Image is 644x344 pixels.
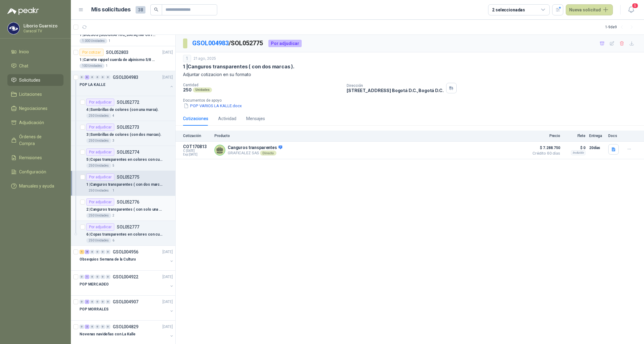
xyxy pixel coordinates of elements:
a: Por adjudicarSOL0527724 |Sombrillas de colores (con una marca).250 Unidades4 [71,96,175,121]
p: Cantidad [183,83,342,87]
p: Producto [214,134,526,138]
button: 5 [626,4,637,15]
div: Por adjudicar [86,223,114,231]
p: SOL052775 [117,175,139,179]
div: 2 [85,300,89,304]
div: Por cotizar [79,49,104,56]
a: Por adjudicarSOL0527762 |Canguros transparentes ( con solo una marca).250 Unidades2 [71,196,175,221]
div: 1 [79,250,84,254]
div: Por adjudicar [86,198,114,206]
p: GRAFICALEZ SAS [228,151,282,156]
p: SOL052772 [117,100,139,104]
div: 250 Unidades [86,138,111,143]
div: 0 [95,325,100,329]
div: 0 [106,325,110,329]
p: GSOL004829 [113,325,138,329]
p: 4 [112,113,114,118]
p: Novenas navideñas con La Kalle [79,331,135,337]
p: GSOL004983 [113,75,138,79]
div: 0 [95,75,100,79]
div: 0 [100,325,105,329]
p: SOL052776 [117,200,139,204]
div: 250 Unidades [86,188,111,193]
p: 1 [108,38,110,43]
p: 1 | Canguros transparentes ( con dos marcas ). [86,182,163,188]
div: Cotizaciones [183,115,208,122]
div: Directo [260,151,276,156]
div: 1 [183,55,191,62]
p: [STREET_ADDRESS] Bogotá D.C. , Bogotá D.C. [347,88,443,93]
a: Configuración [7,166,63,178]
p: 6 | Copas transparentes en colores con cuerda (con una marca). [86,232,163,237]
button: Nueva solicitud [566,4,613,15]
p: 250 [183,87,192,92]
p: / SOL052775 [192,38,263,48]
a: GSOL004983 [192,39,229,47]
p: Cotización [183,134,211,138]
p: Flete [564,134,585,138]
div: 0 [90,250,95,254]
div: 1.000 Unidades [79,38,107,43]
p: SOL052773 [117,125,139,129]
p: 1 | Carrete rappel cuerda de alpinismo 5/8 negra 16mm [79,57,156,63]
span: $ 7.288.750 [529,144,560,152]
div: 0 [90,275,95,279]
p: [DATE] [162,324,173,330]
p: 5 [112,163,114,168]
a: 1 8 0 0 0 0 GSOL004956[DATE] Obsequios Semana de la Cultura [79,248,174,268]
a: Por cotizarSOL052803[DATE] 1 |Carrete rappel cuerda de alpinismo 5/8 negra 16mm100 Unidades1 [71,46,175,71]
div: 0 [79,300,84,304]
p: GSOL004922 [113,275,138,279]
div: Mensajes [246,115,265,122]
p: Docs [608,134,621,138]
h1: Mis solicitudes [91,5,131,14]
div: Por adjudicar [86,148,114,156]
div: Por adjudicar [86,173,114,181]
div: 0 [95,250,100,254]
div: Por adjudicar [86,99,114,106]
span: 5 [632,3,638,9]
a: 0 1 0 0 0 0 GSOL004922[DATE] POP MERCADEO [79,273,174,293]
span: Inicio [19,48,29,55]
div: 0 [100,300,105,304]
p: [DATE] [162,75,173,80]
a: Por adjudicarSOL0527733 |Sombrillas de colores (con dos marcas).250 Unidades3 [71,121,175,146]
a: Solicitudes [7,74,63,86]
p: POP MORRALES [79,306,108,312]
p: SOL052774 [117,150,139,154]
div: 0 [79,275,84,279]
a: Inicio [7,46,63,58]
span: Órdenes de Compra [19,133,58,147]
span: Manuales y ayuda [19,183,54,189]
div: 0 [100,75,105,79]
p: Entrega [589,134,605,138]
a: Licitaciones [7,88,63,100]
div: 0 [106,275,110,279]
p: 20 días [589,144,605,152]
span: Exp: [DATE] [183,153,211,156]
p: Liborio Guarnizo [23,24,62,28]
div: 0 [106,75,110,79]
p: 3 | Sombrillas de colores (con dos marcas). [86,132,161,138]
span: 38 [136,6,145,14]
div: 8 [85,250,89,254]
div: Incluido [571,150,585,155]
p: 1 | Canguros transparentes ( con dos marcas ). [183,63,295,70]
div: 0 [95,275,100,279]
span: Adjudicación [19,119,44,126]
p: 6 [112,238,114,243]
div: 0 [79,325,84,329]
a: Chat [7,60,63,72]
a: Adjudicación [7,117,63,128]
img: Company Logo [8,22,19,34]
div: 0 [106,250,110,254]
span: search [154,7,158,12]
p: 4 | Sombrillas de colores (con una marca). [86,107,159,113]
p: 2 | Canguros transparentes ( con solo una marca). [86,207,163,212]
p: [DATE] [162,299,173,305]
p: Precio [529,134,560,138]
span: Configuración [19,168,46,175]
a: 0 6 0 0 0 0 GSOL004983[DATE] POP LA KALLE [79,74,174,93]
div: 0 [95,300,100,304]
div: Actividad [218,115,236,122]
